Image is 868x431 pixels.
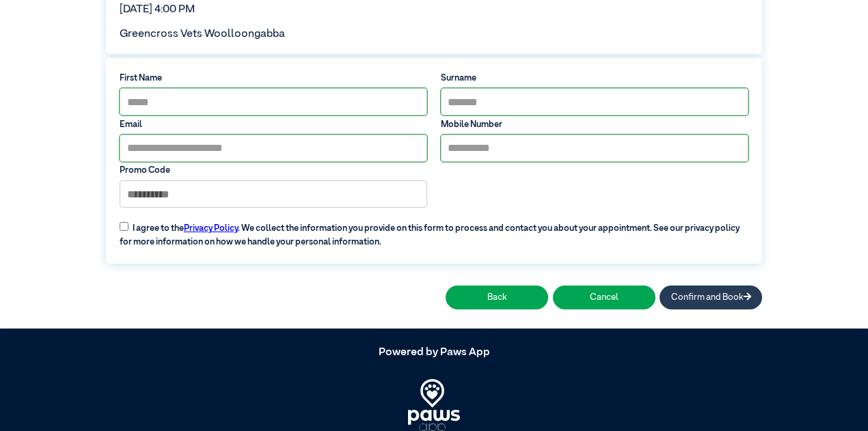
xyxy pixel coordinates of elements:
[120,118,427,131] label: Email
[441,118,748,131] label: Mobile Number
[120,222,128,231] input: I agree to thePrivacy Policy. We collect the information you provide on this form to process and ...
[120,29,285,40] span: Greencross Vets Woolloongabba
[553,286,655,309] button: Cancel
[106,346,762,359] h5: Powered by Paws App
[446,286,548,309] button: Back
[184,224,238,233] a: Privacy Policy
[441,72,748,85] label: Surname
[120,4,195,15] span: [DATE] 4:00 PM
[120,72,427,85] label: First Name
[113,214,755,249] label: I agree to the . We collect the information you provide on this form to process and contact you a...
[660,286,762,309] button: Confirm and Book
[120,164,427,177] label: Promo Code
